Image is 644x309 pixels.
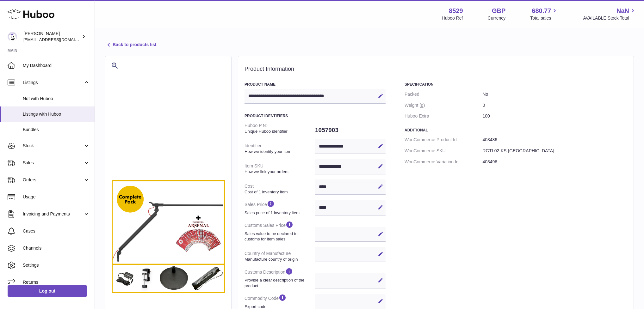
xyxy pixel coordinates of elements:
span: Bundles [23,127,90,133]
dt: Cost [245,181,315,197]
dd: No [482,89,627,100]
span: Stock [23,143,83,149]
span: NaN [616,7,629,15]
dd: 403486 [482,134,627,145]
span: Channels [23,245,90,251]
h3: Product Identifiers [245,113,386,118]
dt: WooCommerce Variation Id [405,156,482,167]
strong: Sales value to be declared to customs for item sales [245,231,313,242]
dd: 0 [482,100,627,111]
div: Currency [488,15,506,21]
div: Huboo Ref [442,15,463,21]
h3: Specification [405,82,627,87]
dt: Customs Description [245,265,315,291]
span: Invoicing and Payments [23,211,83,217]
dd: RGTL02-KS-[GEOGRAPHIC_DATA] [482,145,627,156]
a: 680.77 Total sales [530,7,558,21]
a: Back to products list [105,41,156,49]
dd: 1057903 [315,124,386,137]
h2: Product Information [245,66,627,73]
dt: Identifier [245,140,315,157]
span: AVAILABLE Stock Total [583,15,636,21]
dd: 100 [482,111,627,122]
span: Returns [23,279,90,285]
span: [EMAIL_ADDRESS][DOMAIN_NAME] [23,37,93,42]
span: My Dashboard [23,63,90,69]
span: Orders [23,177,83,183]
dt: Sales Price [245,197,315,218]
span: Sales [23,160,83,166]
strong: Unique Huboo identifier [245,129,313,134]
h3: Product Name [245,82,386,87]
strong: Cost of 1 inventory item [245,189,313,195]
span: 680.77 [532,7,551,15]
span: Usage [23,194,90,200]
img: admin@redgrass.ch [8,32,17,41]
dd: 403496 [482,156,627,167]
dt: WooCommerce SKU [405,145,482,156]
a: NaN AVAILABLE Stock Total [583,7,636,21]
dt: Item SKU [245,161,315,177]
dt: Huboo Extra [405,111,482,122]
strong: How we identify your item [245,149,313,154]
span: Listings with Huboo [23,111,90,117]
dt: Country of Manufacture [245,248,315,264]
strong: Manufacture country of origin [245,257,313,262]
strong: Sales price of 1 inventory item [245,210,313,216]
h3: Additional [405,128,627,133]
span: Listings [23,80,83,86]
dt: Weight (g) [405,100,482,111]
dt: Packed [405,89,482,100]
div: [PERSON_NAME] [23,31,80,43]
dt: WooCommerce Product Id [405,134,482,145]
dt: Huboo P № [245,120,315,136]
strong: Provide a clear description of the product [245,277,313,288]
strong: How we link your orders [245,169,313,175]
span: Total sales [530,15,558,21]
strong: 8529 [449,7,463,15]
span: Settings [23,262,90,268]
dt: Customs Sales Price [245,218,315,244]
strong: GBP [492,7,505,15]
span: Cases [23,228,90,234]
a: Log out [8,285,87,297]
img: Redgrass-R9-solo-desk-lamp-complete-pack.jpg [112,180,225,293]
span: Not with Huboo [23,96,90,102]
